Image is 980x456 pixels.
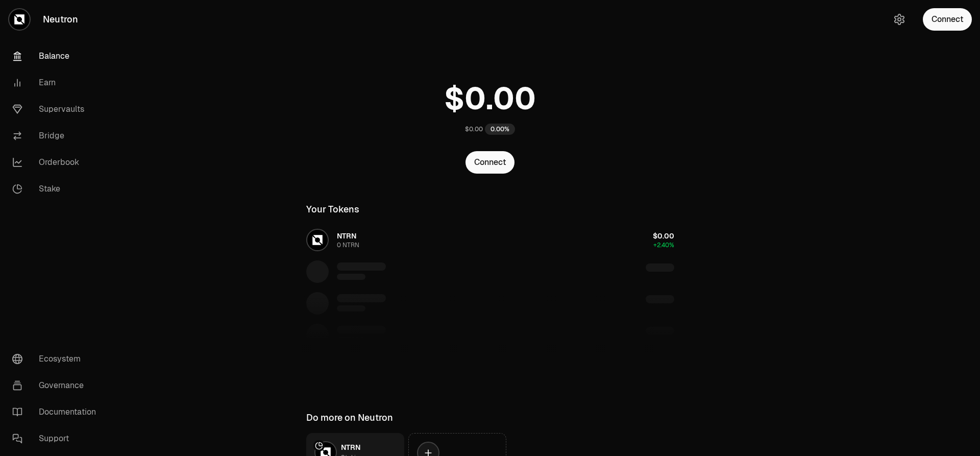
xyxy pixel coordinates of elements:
button: Connect [923,8,972,31]
a: Ecosystem [4,346,110,372]
a: Supervaults [4,96,110,123]
div: Do more on Neutron [306,411,393,425]
div: Your Tokens [306,202,359,217]
a: Documentation [4,399,110,425]
a: Governance [4,372,110,399]
a: Stake [4,176,110,202]
a: Bridge [4,123,110,149]
a: Support [4,425,110,452]
span: NTRN [341,443,360,452]
button: Connect [465,151,514,174]
a: Earn [4,69,110,96]
a: Balance [4,43,110,69]
div: $0.00 [465,125,483,133]
a: Orderbook [4,149,110,176]
div: 0.00% [485,124,515,135]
